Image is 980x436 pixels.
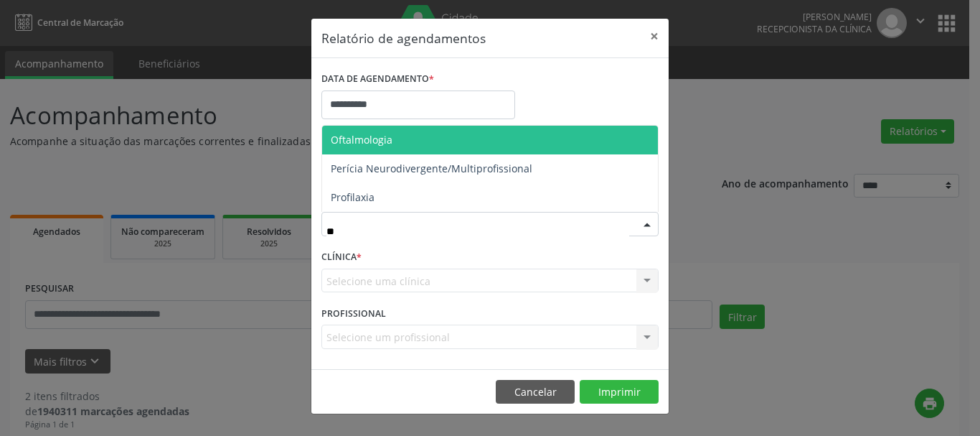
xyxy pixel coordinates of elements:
label: DATA DE AGENDAMENTO [321,68,434,91]
span: Profilaxia [331,190,374,204]
span: Perícia Neurodivergente/Multiprofissional [331,162,532,175]
span: Oftalmologia [331,133,392,147]
label: PROFISSIONAL [321,302,386,325]
button: Cancelar [496,380,575,404]
button: Imprimir [580,380,659,404]
button: Close [640,19,669,54]
h5: Relatório de agendamentos [321,29,486,47]
label: CLÍNICA [321,246,362,269]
